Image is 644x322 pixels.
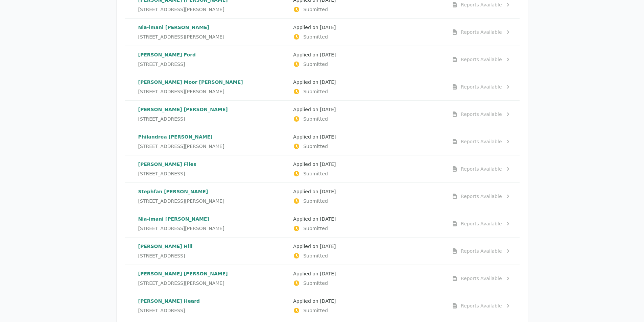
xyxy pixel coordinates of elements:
[125,155,520,182] a: [PERSON_NAME] Files[STREET_ADDRESS]Applied on [DATE]SubmittedReports Available
[293,51,443,58] p: Applied on
[293,6,443,13] p: Submitted
[320,271,336,276] time: [DATE]
[138,161,288,168] p: [PERSON_NAME] Files
[461,56,502,63] div: Reports Available
[138,88,224,95] span: [STREET_ADDRESS][PERSON_NAME]
[138,270,288,277] p: [PERSON_NAME] [PERSON_NAME]
[138,216,288,222] p: Nia-imani [PERSON_NAME]
[138,307,185,314] span: [STREET_ADDRESS]
[125,128,520,155] a: Philandrea [PERSON_NAME][STREET_ADDRESS][PERSON_NAME]Applied on [DATE]SubmittedReports Available
[138,170,185,177] span: [STREET_ADDRESS]
[125,101,520,128] a: [PERSON_NAME] [PERSON_NAME][STREET_ADDRESS]Applied on [DATE]SubmittedReports Available
[461,138,502,145] div: Reports Available
[138,61,185,68] span: [STREET_ADDRESS]
[293,106,443,113] p: Applied on
[293,225,443,232] p: Submitted
[320,189,336,194] time: [DATE]
[125,73,520,100] a: [PERSON_NAME] Moor [PERSON_NAME][STREET_ADDRESS][PERSON_NAME]Applied on [DATE]SubmittedReports Av...
[461,220,502,227] div: Reports Available
[138,225,224,232] span: [STREET_ADDRESS][PERSON_NAME]
[293,243,443,250] p: Applied on
[125,46,520,73] a: [PERSON_NAME] Ford[STREET_ADDRESS]Applied on [DATE]SubmittedReports Available
[138,280,224,287] span: [STREET_ADDRESS][PERSON_NAME]
[138,51,288,58] p: [PERSON_NAME] Ford
[125,292,520,319] a: [PERSON_NAME] Heard[STREET_ADDRESS]Applied on [DATE]SubmittedReports Available
[320,298,336,304] time: [DATE]
[138,243,288,250] p: [PERSON_NAME] Hill
[461,193,502,200] div: Reports Available
[293,198,443,204] p: Submitted
[138,106,288,113] p: [PERSON_NAME] [PERSON_NAME]
[138,143,224,150] span: [STREET_ADDRESS][PERSON_NAME]
[138,116,185,122] span: [STREET_ADDRESS]
[320,25,336,30] time: [DATE]
[125,19,520,46] a: Nia-imani [PERSON_NAME][STREET_ADDRESS][PERSON_NAME]Applied on [DATE]SubmittedReports Available
[320,162,336,167] time: [DATE]
[138,6,224,13] span: [STREET_ADDRESS][PERSON_NAME]
[461,83,502,90] div: Reports Available
[293,188,443,195] p: Applied on
[138,198,224,204] span: [STREET_ADDRESS][PERSON_NAME]
[293,161,443,168] p: Applied on
[293,24,443,31] p: Applied on
[293,270,443,277] p: Applied on
[320,244,336,249] time: [DATE]
[293,88,443,95] p: Submitted
[293,298,443,304] p: Applied on
[293,33,443,40] p: Submitted
[461,302,502,309] div: Reports Available
[293,79,443,85] p: Applied on
[320,107,336,112] time: [DATE]
[138,33,224,40] span: [STREET_ADDRESS][PERSON_NAME]
[138,188,288,195] p: Stephfan [PERSON_NAME]
[125,238,520,265] a: [PERSON_NAME] Hill[STREET_ADDRESS]Applied on [DATE]SubmittedReports Available
[138,133,288,140] p: Philandrea [PERSON_NAME]
[293,170,443,177] p: Submitted
[293,116,443,122] p: Submitted
[293,133,443,140] p: Applied on
[138,298,288,304] p: [PERSON_NAME] Heard
[461,29,502,35] div: Reports Available
[461,248,502,254] div: Reports Available
[461,1,502,8] div: Reports Available
[293,143,443,150] p: Submitted
[461,111,502,118] div: Reports Available
[293,252,443,259] p: Submitted
[293,61,443,68] p: Submitted
[138,24,288,31] p: Nia-imani [PERSON_NAME]
[125,183,520,210] a: Stephfan [PERSON_NAME][STREET_ADDRESS][PERSON_NAME]Applied on [DATE]SubmittedReports Available
[461,166,502,172] div: Reports Available
[293,307,443,314] p: Submitted
[320,52,336,57] time: [DATE]
[293,280,443,287] p: Submitted
[320,134,336,140] time: [DATE]
[125,210,520,237] a: Nia-imani [PERSON_NAME][STREET_ADDRESS][PERSON_NAME]Applied on [DATE]SubmittedReports Available
[293,216,443,222] p: Applied on
[138,252,185,259] span: [STREET_ADDRESS]
[461,275,502,282] div: Reports Available
[138,79,288,85] p: [PERSON_NAME] Moor [PERSON_NAME]
[320,216,336,222] time: [DATE]
[320,79,336,85] time: [DATE]
[125,265,520,292] a: [PERSON_NAME] [PERSON_NAME][STREET_ADDRESS][PERSON_NAME]Applied on [DATE]SubmittedReports Available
